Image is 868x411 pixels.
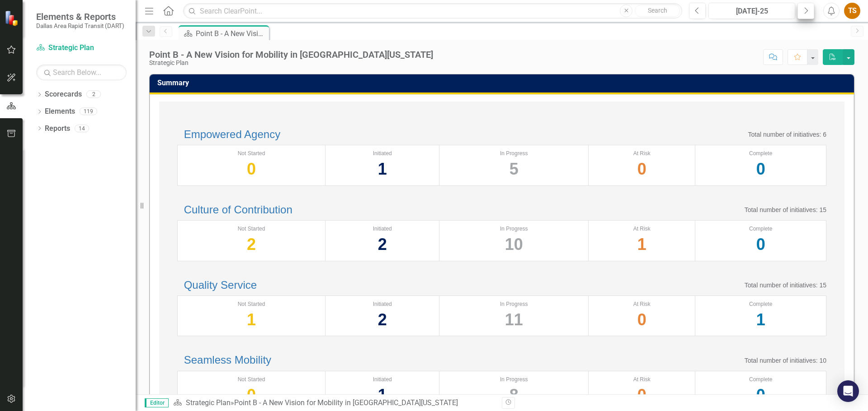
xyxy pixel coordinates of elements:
[635,5,680,17] button: Search
[748,130,826,139] p: Total number of initiatives: 6
[444,300,584,308] div: In Progress
[700,308,821,331] div: 1
[184,354,271,366] a: Seamless Mobility
[36,43,127,53] a: Strategic Plan
[330,233,434,256] div: 2
[837,380,859,402] div: Open Intercom Messenger
[75,125,89,132] div: 14
[700,150,821,157] div: Complete
[700,383,821,406] div: 0
[184,279,257,291] a: Quality Service
[444,233,584,256] div: 10
[330,225,434,233] div: Initiated
[5,10,20,26] img: ClearPoint Strategy
[700,233,821,256] div: 0
[196,28,267,39] div: Point B - A New Vision for Mobility in [GEOGRAPHIC_DATA][US_STATE]
[182,383,321,406] div: 0
[593,157,690,180] div: 0
[593,150,690,157] div: At Risk
[157,79,849,87] h3: Summary
[330,383,434,406] div: 1
[844,3,860,19] button: TS
[712,6,792,17] div: [DATE]-25
[330,300,434,308] div: Initiated
[182,150,321,157] div: Not Started
[184,128,280,140] a: Empowered Agency
[444,376,584,383] div: In Progress
[593,300,690,308] div: At Risk
[182,300,321,308] div: Not Started
[593,225,690,233] div: At Risk
[330,308,434,331] div: 2
[36,65,127,80] input: Search Below...
[184,203,292,216] a: Culture of Contribution
[182,376,321,383] div: Not Started
[444,225,584,233] div: In Progress
[745,356,826,365] p: Total number of initiatives: 10
[593,383,690,406] div: 0
[80,108,97,115] div: 119
[36,22,124,29] small: Dallas Area Rapid Transit (DART)
[700,300,821,308] div: Complete
[444,383,584,406] div: 8
[700,157,821,180] div: 0
[745,281,826,290] p: Total number of initiatives: 15
[444,150,584,157] div: In Progress
[182,308,321,331] div: 1
[444,157,584,180] div: 5
[745,205,826,214] p: Total number of initiatives: 15
[45,124,70,134] a: Reports
[708,3,795,19] button: [DATE]-25
[45,89,82,100] a: Scorecards
[149,60,433,66] div: Strategic Plan
[182,157,321,180] div: 0
[149,50,433,60] div: Point B - A New Vision for Mobility in [GEOGRAPHIC_DATA][US_STATE]
[182,225,321,233] div: Not Started
[36,11,124,22] span: Elements & Reports
[593,308,690,331] div: 0
[593,376,690,383] div: At Risk
[45,106,75,117] a: Elements
[234,398,458,407] div: Point B - A New Vision for Mobility in [GEOGRAPHIC_DATA][US_STATE]
[186,398,231,407] a: Strategic Plan
[145,398,169,407] span: Editor
[648,7,667,14] span: Search
[330,150,434,157] div: Initiated
[330,376,434,383] div: Initiated
[700,376,821,383] div: Complete
[444,308,584,331] div: 11
[593,233,690,256] div: 1
[173,398,495,408] div: »
[182,233,321,256] div: 2
[86,91,101,98] div: 2
[330,157,434,180] div: 1
[700,225,821,233] div: Complete
[183,3,682,19] input: Search ClearPoint...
